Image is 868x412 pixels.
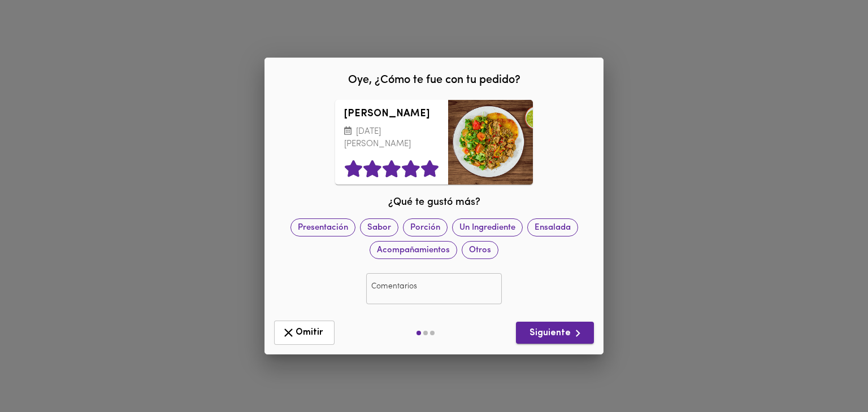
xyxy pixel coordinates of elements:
[344,109,439,120] h3: [PERSON_NAME]
[281,326,327,340] span: Omitir
[370,242,457,260] div: Acompañamientos
[360,219,398,237] div: Sabor
[403,219,448,237] div: Porción
[403,222,447,234] span: Porción
[348,74,520,86] span: Oye, ¿Cómo te fue con tu pedido?
[802,347,857,401] iframe: Messagebird Livechat Widget
[448,100,533,185] div: Arroz chaufa
[279,191,589,211] div: ¿Qué te gustó más?
[291,222,355,234] span: Presentación
[516,322,594,344] button: Siguiente
[344,126,439,151] p: [DATE][PERSON_NAME]
[290,219,355,237] div: Presentación
[370,244,457,256] span: Acompañamientos
[462,244,498,256] span: Otros
[361,222,398,234] span: Sabor
[453,222,522,234] span: Un Ingrediente
[452,219,523,237] div: Un Ingrediente
[528,222,578,234] span: Ensalada
[525,326,585,340] span: Siguiente
[462,242,498,260] div: Otros
[274,321,335,345] button: Omitir
[527,219,578,237] div: Ensalada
